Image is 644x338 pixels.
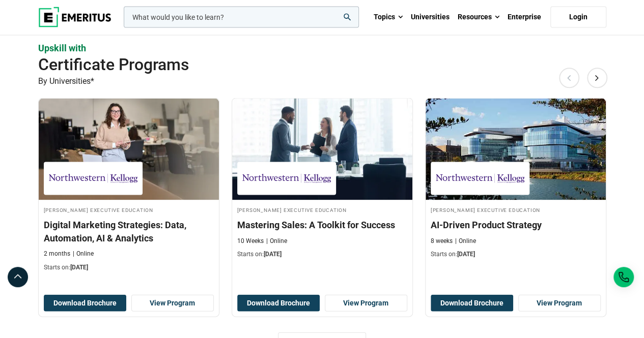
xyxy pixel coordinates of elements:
a: AI and Machine Learning Course by Kellogg Executive Education - October 30, 2025 Kellogg Executiv... [426,99,606,264]
span: [DATE] [264,251,282,258]
button: Download Brochure [237,295,320,312]
a: Digital Marketing Course by Kellogg Executive Education - October 16, 2025 Kellogg Executive Educ... [39,99,219,277]
button: Next [587,68,607,88]
p: By Universities* [38,75,606,88]
img: Kellogg Executive Education [242,167,331,190]
h4: [PERSON_NAME] Executive Education [237,205,407,214]
h4: [PERSON_NAME] Executive Education [431,205,601,214]
img: Kellogg Executive Education [436,167,524,190]
a: View Program [518,295,601,312]
button: Previous [559,68,579,88]
h3: AI-Driven Product Strategy [431,219,601,231]
p: 2 months [44,250,70,258]
img: Mastering Sales: A Toolkit for Success | Online Sales and Marketing Course [232,99,412,200]
a: View Program [131,295,214,312]
button: Download Brochure [44,295,126,312]
h4: [PERSON_NAME] Executive Education [44,205,214,214]
a: Sales and Marketing Course by Kellogg Executive Education - October 16, 2025 Kellogg Executive Ed... [232,99,412,264]
h3: Digital Marketing Strategies: Data, Automation, AI & Analytics [44,219,214,244]
p: Starts on: [431,250,601,259]
a: Login [550,7,606,28]
span: [DATE] [457,251,475,258]
p: Upskill with [38,42,606,54]
img: Digital Marketing Strategies: Data, Automation, AI & Analytics | Online Digital Marketing Course [39,99,219,200]
h3: Mastering Sales: A Toolkit for Success [237,219,407,231]
button: Download Brochure [431,295,513,312]
img: Kellogg Executive Education [49,167,137,190]
h2: Certificate Programs [38,54,549,75]
input: woocommerce-product-search-field-0 [124,7,359,28]
img: AI-Driven Product Strategy | Online AI and Machine Learning Course [426,99,606,200]
p: Starts on: [237,250,407,259]
a: View Program [325,295,407,312]
p: Online [455,237,476,245]
p: Starts on: [44,263,214,272]
p: Online [266,237,287,245]
p: 8 weeks [431,237,453,245]
p: 10 Weeks [237,237,264,245]
span: [DATE] [70,264,88,271]
p: Online [73,250,94,258]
